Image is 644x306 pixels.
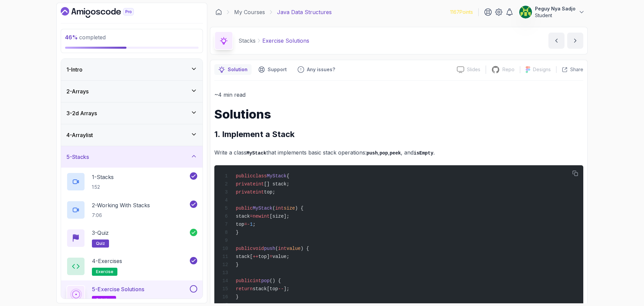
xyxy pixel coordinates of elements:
[295,206,303,211] span: ) {
[548,33,565,49] button: previous content
[267,173,286,179] span: MyStack
[293,64,339,75] button: Feedback button
[270,214,289,219] span: [size];
[367,150,378,156] code: push
[284,206,295,211] span: size
[277,8,332,16] p: Java Data Structures
[92,212,150,219] p: 7:06
[272,254,289,259] span: value;
[286,246,301,251] span: value
[256,189,264,195] span: int
[286,173,289,179] span: {
[270,278,281,283] span: () {
[275,246,278,251] span: (
[261,214,270,219] span: int
[379,150,388,156] code: pop
[236,278,253,283] span: public
[236,262,238,267] span: }
[92,257,122,265] p: 4 - Exercises
[61,102,203,124] button: 3-2d Arrays
[567,33,583,49] button: next content
[272,206,275,211] span: (
[535,5,576,12] p: Peguy Nya Sadjo
[253,173,267,179] span: class
[96,241,105,246] span: quiz
[66,131,93,139] h3: 4 - Arraylist
[250,214,253,219] span: =
[236,294,238,300] span: }
[307,66,335,73] p: Any issues?
[92,201,150,209] p: 2 - Working With Stacks
[66,201,197,219] button: 2-Working With Stacks7:06
[253,254,258,259] span: ++
[250,222,253,227] span: 1
[65,34,106,41] span: completed
[66,285,197,304] button: 5-Exercise Solutionssolution
[535,12,576,19] p: Student
[264,189,275,195] span: top;
[236,214,250,219] span: stack
[236,181,256,187] span: private
[278,246,286,251] span: int
[61,124,203,146] button: 4-Arraylist
[66,65,83,74] h3: 1 - Intro
[66,87,89,95] h3: 2 - Arrays
[66,109,97,117] h3: 3 - 2d Arrays
[214,107,583,121] h1: Solutions
[278,286,284,292] span: --
[234,8,265,16] a: My Courses
[284,286,289,292] span: ];
[390,150,401,156] code: peek
[253,286,278,292] span: stack[top
[236,222,244,227] span: top
[66,257,197,276] button: 4-Exercisesexercise
[247,222,250,227] span: -
[533,66,551,73] p: Designs
[92,285,144,293] p: 5 - Exercise Solutions
[262,37,309,45] p: Exercise Solutions
[236,286,253,292] span: return
[214,90,583,99] p: ~4 min read
[236,254,253,259] span: stack[
[61,7,149,18] a: Dashboard
[253,246,264,251] span: void
[450,9,473,15] p: 1167 Points
[215,9,222,15] a: Dashboard
[96,269,113,274] span: exercise
[66,229,197,248] button: 3-Quizquiz
[214,64,252,75] button: notes button
[253,222,255,227] span: ;
[236,246,253,251] span: public
[61,81,203,102] button: 2-Arrays
[258,254,270,259] span: top]
[238,37,256,45] p: Stacks
[236,173,253,179] span: public
[66,153,89,161] h3: 5 - Stacks
[264,181,289,187] span: [] stack;
[270,254,272,259] span: =
[264,246,275,251] span: push
[502,66,515,73] p: Repo
[254,64,291,75] button: Support button
[92,184,114,190] p: 1:52
[214,129,583,140] h2: 1. Implement a Stack
[519,6,532,18] img: user profile image
[66,172,197,191] button: 1-Stacks1:52
[253,278,261,283] span: int
[236,189,256,195] span: private
[96,297,112,303] span: solution
[92,173,114,181] p: 1 - Stacks
[301,246,309,251] span: ) {
[253,214,261,219] span: new
[214,148,583,158] p: Write a class that implements basic stack operations: , , , and .
[228,66,248,73] p: Solution
[519,5,585,19] button: user profile imagePeguy Nya SadjoStudent
[247,150,266,156] code: MyStack
[61,146,203,168] button: 5-Stacks
[275,206,284,211] span: int
[268,66,287,73] p: Support
[556,66,583,73] button: Share
[570,66,583,73] p: Share
[467,66,480,73] p: Slides
[261,278,270,283] span: pop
